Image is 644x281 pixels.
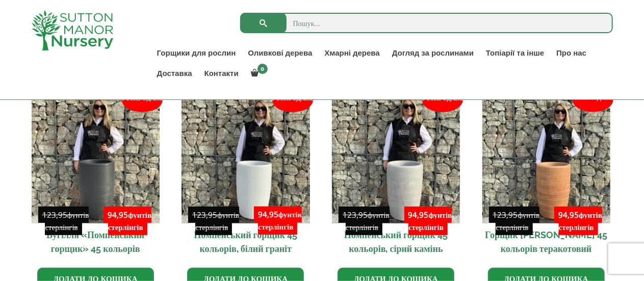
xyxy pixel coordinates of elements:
a: Доставка [151,66,198,81]
font: фунтів стерлінгів [45,210,89,232]
img: Помпейський горщик 45 кольорів, білий граніт [182,95,310,223]
font: фунтів стерлінгів [195,210,239,232]
font: фунтів стерлінгів [408,210,452,232]
font: Горщик [PERSON_NAME] 45 кольорів теракотовий [485,229,607,254]
input: Пошук... [240,13,613,33]
font: фунтів стерлінгів [496,210,539,232]
a: 0 [245,66,271,81]
font: Помпейський горщик 45 кольорів, білий граніт [194,229,297,254]
img: Вугілля «Помпейський горщик» 45 кольорів [32,95,160,223]
font: Горщики для рослин [157,48,236,58]
font: 123,95 [192,210,217,220]
a: Догляд за рослинами [386,46,480,60]
font: 123,95 [42,210,67,220]
font: Хмарні дерева [324,48,379,58]
font: Топіарії та інше [486,48,544,58]
a: Оливкові дерева [242,46,318,60]
a: Про нас [550,46,593,60]
font: 94,95 [258,210,278,220]
font: Про нас [556,48,586,58]
font: фунтів стерлінгів [108,210,151,232]
font: 123,95 [493,210,518,220]
img: Помпейський горщик 45 кольорів, сірий камінь [332,95,460,223]
font: фунтів стерлінгів [258,210,301,232]
font: 94,95 [408,210,429,220]
font: Оливкові дерева [248,48,312,58]
font: 0 [261,65,264,72]
a: Розпродаж! Вугілля «Помпейський горщик» 45 кольорів [32,95,160,260]
font: Контакти [204,69,239,78]
a: Розпродаж! Горщик [PERSON_NAME] 45 кольорів теракотовий [482,95,610,260]
font: 123,95 [343,210,368,220]
font: 94,95 [558,210,579,220]
font: Доставка [157,69,192,78]
img: логотип [32,10,113,50]
font: Догляд за рослинами [392,48,474,58]
font: 94,95 [108,210,128,220]
a: Розпродаж! Помпейський горщик 45 кольорів, сірий камінь [332,95,460,260]
font: фунтів стерлінгів [346,210,390,232]
font: Помпейський горщик 45 кольорів, сірий камінь [344,229,448,254]
img: Горщик Pompei 45 кольорів теракотовий [482,95,610,223]
a: Розпродаж! Помпейський горщик 45 кольорів, білий граніт [182,95,310,260]
a: Контакти [198,66,245,81]
font: фунтів стерлінгів [559,210,602,232]
font: Вугілля «Помпейський горщик» 45 кольорів [46,229,144,254]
